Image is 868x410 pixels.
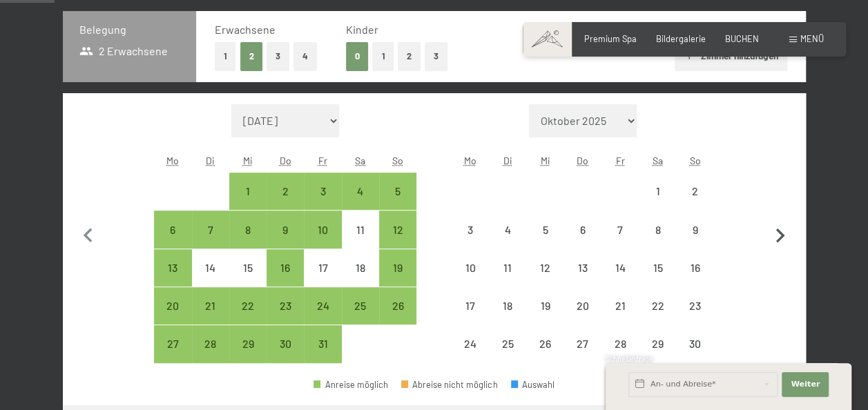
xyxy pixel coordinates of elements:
div: Anreise möglich [267,173,304,210]
div: Mon Nov 24 2025 [452,325,489,362]
div: Anreise nicht möglich [342,211,379,248]
div: 22 [231,300,265,335]
div: Anreise nicht möglich [489,249,526,286]
span: Weiter [791,379,820,390]
div: 25 [490,338,525,373]
div: 18 [343,262,378,297]
div: 7 [603,224,637,259]
div: Sun Nov 09 2025 [676,211,713,248]
div: Anreise nicht möglich [676,249,713,286]
div: Tue Oct 07 2025 [192,211,229,248]
abbr: Samstag [355,155,365,166]
div: Sat Nov 22 2025 [639,287,676,324]
a: Bildergalerie [656,33,706,44]
div: Fri Nov 14 2025 [601,249,639,286]
div: Anreise nicht möglich [564,249,601,286]
div: Anreise nicht möglich [526,287,563,324]
div: Sat Oct 11 2025 [342,211,379,248]
div: 30 [677,338,712,373]
div: 12 [528,262,562,297]
div: 19 [380,262,415,297]
div: 28 [603,338,637,373]
div: Anreise nicht möglich [229,249,267,286]
div: 13 [566,262,600,297]
div: Anreise nicht möglich [676,211,713,248]
div: Wed Oct 29 2025 [229,325,267,362]
div: Anreise möglich [267,287,304,324]
span: BUCHEN [725,33,759,44]
div: Sat Oct 04 2025 [342,173,379,210]
div: Anreise möglich [192,325,229,362]
div: Sat Nov 08 2025 [639,211,676,248]
div: 2 [677,186,712,220]
div: Wed Oct 22 2025 [229,287,267,324]
div: Tue Nov 25 2025 [489,325,526,362]
div: Sun Nov 02 2025 [676,173,713,210]
div: Anreise nicht möglich [489,287,526,324]
div: 7 [193,224,228,259]
div: Thu Nov 13 2025 [564,249,601,286]
div: Anreise nicht möglich [601,325,639,362]
span: Menü [800,33,824,44]
div: Anreise nicht möglich [601,249,639,286]
div: 4 [343,186,378,220]
div: 30 [268,338,302,373]
div: Anreise möglich [304,325,341,362]
div: Sat Oct 18 2025 [342,249,379,286]
div: Wed Nov 12 2025 [526,249,563,286]
div: Sun Nov 23 2025 [676,287,713,324]
div: Anreise nicht möglich [564,287,601,324]
div: Fri Oct 17 2025 [304,249,341,286]
div: Anreise nicht möglich [639,287,676,324]
div: 20 [566,300,600,335]
div: Sun Nov 16 2025 [676,249,713,286]
div: Anreise nicht möglich [639,211,676,248]
div: Anreise nicht möglich [342,249,379,286]
div: Wed Oct 01 2025 [229,173,267,210]
abbr: Sonntag [392,155,403,166]
span: Premium Spa [584,33,637,44]
div: 3 [453,224,488,259]
div: Anreise nicht möglich [564,211,601,248]
div: 23 [268,300,302,335]
div: Anreise möglich [304,211,341,248]
span: Schnellanfrage [606,355,653,363]
div: 29 [231,338,265,373]
div: Anreise nicht möglich [676,325,713,362]
div: 16 [677,262,712,297]
div: Anreise nicht möglich [489,325,526,362]
div: Wed Nov 26 2025 [526,325,563,362]
div: 9 [268,224,302,259]
div: 8 [231,224,265,259]
div: Anreise möglich [379,173,416,210]
div: Anreise möglich [342,173,379,210]
div: 15 [231,262,265,297]
div: Thu Oct 16 2025 [267,249,304,286]
div: 26 [528,338,562,373]
abbr: Freitag [616,155,625,166]
abbr: Mittwoch [540,155,550,166]
div: Anreise nicht möglich [526,211,563,248]
div: 27 [566,338,600,373]
div: 24 [453,338,488,373]
button: 2 [240,42,263,70]
div: Anreise nicht möglich [526,325,563,362]
div: 26 [380,300,415,335]
div: 8 [640,224,675,259]
div: 22 [640,300,675,335]
span: Kinder [346,23,378,36]
div: Anreise nicht möglich [639,249,676,286]
div: Sun Oct 12 2025 [379,211,416,248]
div: Wed Nov 05 2025 [526,211,563,248]
div: Anreise nicht möglich [676,287,713,324]
div: Thu Oct 30 2025 [267,325,304,362]
div: Wed Oct 15 2025 [229,249,267,286]
div: 10 [305,224,340,259]
div: Fri Oct 24 2025 [304,287,341,324]
div: Anreise möglich [192,287,229,324]
div: 29 [640,338,675,373]
div: Tue Oct 14 2025 [192,249,229,286]
div: 1 [231,186,265,220]
div: Anreise möglich [154,287,191,324]
abbr: Mittwoch [243,155,253,166]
